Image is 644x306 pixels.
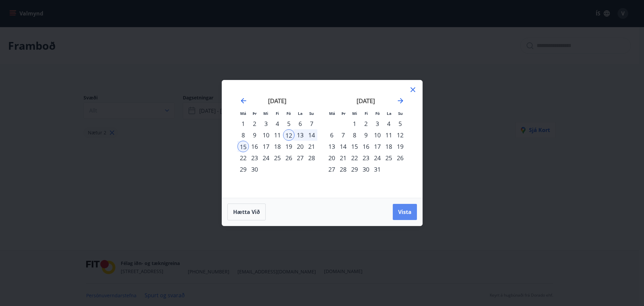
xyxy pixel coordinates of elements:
div: 26 [394,152,406,164]
td: Choose föstudagur, 26. september 2025 as your check-in date. It’s available. [283,152,294,164]
td: Choose miðvikudagur, 1. október 2025 as your check-in date. It’s available. [349,118,360,129]
td: Choose laugardagur, 20. september 2025 as your check-in date. It’s available. [294,141,306,152]
td: Choose fimmtudagur, 25. september 2025 as your check-in date. It’s available. [272,152,283,164]
td: Choose fimmtudagur, 30. október 2025 as your check-in date. It’s available. [360,164,372,175]
div: 16 [360,141,372,152]
div: 24 [260,152,272,164]
div: 21 [337,152,349,164]
td: Choose mánudagur, 29. september 2025 as your check-in date. It’s available. [237,164,249,175]
small: Fö [286,111,291,116]
div: 20 [294,141,306,152]
td: Choose þriðjudagur, 14. október 2025 as your check-in date. It’s available. [337,141,349,152]
div: 1 [349,118,360,129]
div: 19 [283,141,294,152]
small: Þr [341,111,345,116]
small: Má [329,111,335,116]
td: Choose fimmtudagur, 18. september 2025 as your check-in date. It’s available. [272,141,283,152]
div: Move forward to switch to the next month. [396,97,405,105]
td: Choose þriðjudagur, 21. október 2025 as your check-in date. It’s available. [337,152,349,164]
div: 18 [383,141,394,152]
div: 19 [394,141,406,152]
div: 31 [372,164,383,175]
td: Choose miðvikudagur, 29. október 2025 as your check-in date. It’s available. [349,164,360,175]
div: 5 [394,118,406,129]
div: 3 [260,118,272,129]
td: Choose föstudagur, 24. október 2025 as your check-in date. It’s available. [372,152,383,164]
div: 14 [306,129,317,141]
div: 10 [372,129,383,141]
button: Vista [393,204,417,220]
td: Choose miðvikudagur, 8. október 2025 as your check-in date. It’s available. [349,129,360,141]
td: Choose föstudagur, 31. október 2025 as your check-in date. It’s available. [372,164,383,175]
div: 2 [360,118,372,129]
td: Choose fimmtudagur, 9. október 2025 as your check-in date. It’s available. [360,129,372,141]
small: La [387,111,391,116]
div: 12 [394,129,406,141]
td: Selected. sunnudagur, 14. september 2025 [306,129,317,141]
td: Choose fimmtudagur, 23. október 2025 as your check-in date. It’s available. [360,152,372,164]
td: Choose mánudagur, 13. október 2025 as your check-in date. It’s available. [326,141,337,152]
span: Hætta við [233,208,260,216]
div: 11 [272,129,283,141]
div: 23 [249,152,260,164]
td: Choose þriðjudagur, 16. september 2025 as your check-in date. It’s available. [249,141,260,152]
td: Choose miðvikudagur, 22. október 2025 as your check-in date. It’s available. [349,152,360,164]
strong: [DATE] [268,97,286,105]
td: Choose sunnudagur, 28. september 2025 as your check-in date. It’s available. [306,152,317,164]
td: Choose mánudagur, 8. september 2025 as your check-in date. It’s available. [237,129,249,141]
small: Fi [365,111,368,116]
small: Fö [375,111,380,116]
td: Choose fimmtudagur, 16. október 2025 as your check-in date. It’s available. [360,141,372,152]
td: Choose miðvikudagur, 17. september 2025 as your check-in date. It’s available. [260,141,272,152]
td: Choose mánudagur, 22. september 2025 as your check-in date. It’s available. [237,152,249,164]
div: Calendar [230,88,414,190]
div: 2 [249,118,260,129]
div: 9 [249,129,260,141]
div: Move backward to switch to the previous month. [239,97,248,105]
div: 6 [326,129,337,141]
div: 14 [337,141,349,152]
td: Choose laugardagur, 4. október 2025 as your check-in date. It’s available. [383,118,394,129]
td: Choose miðvikudagur, 15. október 2025 as your check-in date. It’s available. [349,141,360,152]
td: Choose laugardagur, 6. september 2025 as your check-in date. It’s available. [294,118,306,129]
div: 5 [283,118,294,129]
div: 8 [237,129,249,141]
button: Hætta við [227,204,266,220]
td: Choose föstudagur, 17. október 2025 as your check-in date. It’s available. [372,141,383,152]
td: Choose sunnudagur, 5. október 2025 as your check-in date. It’s available. [394,118,406,129]
div: 28 [337,164,349,175]
td: Choose fimmtudagur, 11. september 2025 as your check-in date. It’s available. [272,129,283,141]
div: 10 [260,129,272,141]
td: Choose föstudagur, 19. september 2025 as your check-in date. It’s available. [283,141,294,152]
td: Choose þriðjudagur, 2. september 2025 as your check-in date. It’s available. [249,118,260,129]
div: 25 [383,152,394,164]
div: 7 [306,118,317,129]
td: Choose laugardagur, 27. september 2025 as your check-in date. It’s available. [294,152,306,164]
div: 29 [237,164,249,175]
small: Má [240,111,246,116]
td: Choose sunnudagur, 7. september 2025 as your check-in date. It’s available. [306,118,317,129]
td: Choose föstudagur, 5. september 2025 as your check-in date. It’s available. [283,118,294,129]
td: Choose þriðjudagur, 23. september 2025 as your check-in date. It’s available. [249,152,260,164]
td: Choose fimmtudagur, 2. október 2025 as your check-in date. It’s available. [360,118,372,129]
div: 22 [237,152,249,164]
small: Mi [263,111,268,116]
div: 9 [360,129,372,141]
td: Choose þriðjudagur, 7. október 2025 as your check-in date. It’s available. [337,129,349,141]
td: Selected as end date. mánudagur, 15. september 2025 [237,141,249,152]
td: Choose sunnudagur, 19. október 2025 as your check-in date. It’s available. [394,141,406,152]
div: 21 [306,141,317,152]
td: Choose laugardagur, 25. október 2025 as your check-in date. It’s available. [383,152,394,164]
div: 11 [383,129,394,141]
div: 8 [349,129,360,141]
div: 4 [383,118,394,129]
div: 30 [360,164,372,175]
div: 22 [349,152,360,164]
td: Choose laugardagur, 11. október 2025 as your check-in date. It’s available. [383,129,394,141]
div: 26 [283,152,294,164]
td: Selected. laugardagur, 13. september 2025 [294,129,306,141]
div: 15 [349,141,360,152]
strong: [DATE] [357,97,375,105]
div: 6 [294,118,306,129]
small: Mi [352,111,357,116]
